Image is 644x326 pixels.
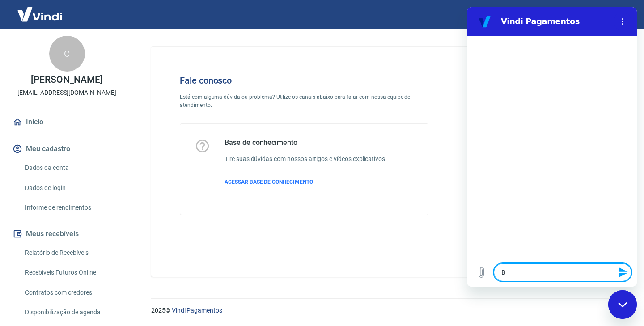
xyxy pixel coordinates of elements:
[225,178,387,186] a: ACESSAR BASE DE CONHECIMENTO
[21,244,123,262] a: Relatório de Recebíveis
[458,61,593,180] img: Fale conosco
[21,303,123,322] a: Disponibilização de agenda
[180,93,428,109] p: Está com alguma dúvida ou problema? Utilize os canais abaixo para falar com nossa equipe de atend...
[225,154,387,164] h6: Tire suas dúvidas com nossos artigos e vídeos explicativos.
[180,75,428,86] h4: Fale conosco
[21,159,123,177] a: Dados da conta
[21,284,123,302] a: Contratos com credores
[49,36,85,72] div: C
[467,7,637,287] iframe: Janela de mensagens
[21,263,123,282] a: Recebíveis Futuros Online
[225,138,387,147] h5: Base de conhecimento
[21,199,123,217] a: Informe de rendimentos
[11,0,69,28] img: Vindi
[601,6,633,23] button: Sair
[11,139,123,159] button: Meu cadastro
[151,306,623,315] p: 2025 ©
[172,307,222,314] a: Vindi Pagamentos
[21,179,123,197] a: Dados de login
[608,290,637,319] iframe: Botão para abrir a janela de mensagens, conversa em andamento
[17,88,116,97] p: [EMAIL_ADDRESS][DOMAIN_NAME]
[31,75,102,85] p: [PERSON_NAME]
[225,179,313,185] span: ACESSAR BASE DE CONHECIMENTO
[11,112,123,132] a: Início
[11,224,123,244] button: Meus recebíveis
